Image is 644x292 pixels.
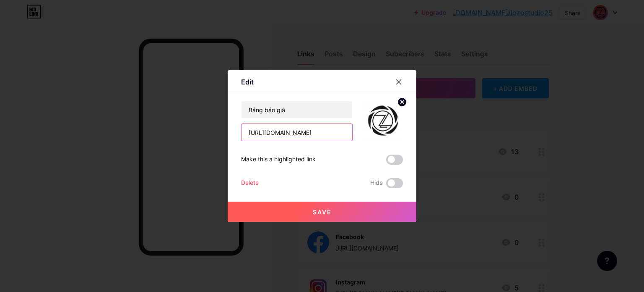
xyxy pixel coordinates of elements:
[363,101,403,141] img: link_thumbnail
[228,202,416,222] button: Save
[241,101,352,118] input: Title
[241,77,254,87] div: Edit
[241,124,352,141] input: URL
[370,178,383,188] span: Hide
[241,178,259,188] div: Delete
[313,208,332,216] span: Save
[241,155,316,165] div: Make this a highlighted link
